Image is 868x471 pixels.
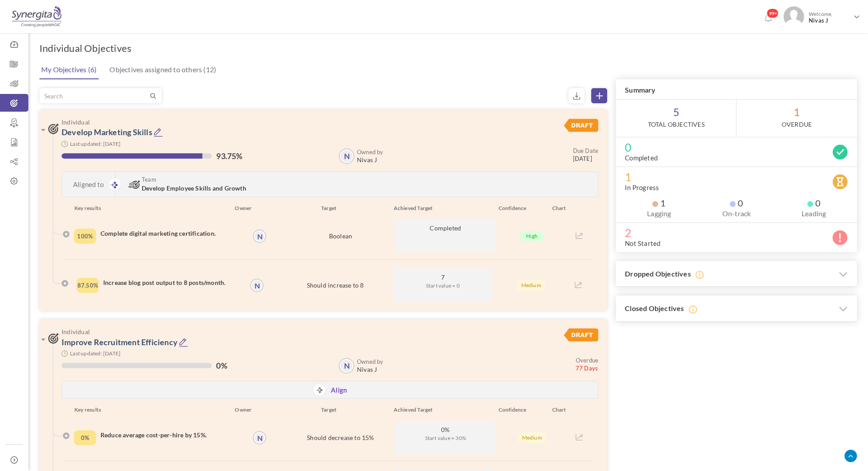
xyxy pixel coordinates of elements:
h3: Closed Objectives [616,296,857,322]
small: 77 Days [576,356,598,372]
label: 0% [216,361,227,370]
span: 1 [652,199,666,207]
div: Confidence [492,204,548,213]
input: Search [40,89,148,103]
small: Overdue [576,357,598,364]
h1: Individual Objectives [39,42,132,54]
label: Lagging [625,209,694,218]
span: 0 [730,199,743,207]
label: Leading [779,209,848,218]
div: Achieved Target [380,405,492,414]
span: High [520,231,544,241]
img: DraftStatus.svg [564,328,598,342]
span: 1 [736,100,857,137]
span: Nivas J [357,156,384,163]
a: N [254,432,265,444]
span: Medium [517,280,545,291]
span: Welcome, [804,6,852,28]
h3: Dropped Objectives [616,261,857,287]
span: Individual [62,119,523,125]
div: Owner [229,405,268,414]
div: Should decrease to 15% [288,421,393,454]
small: Last updated: [DATE] [70,140,120,147]
img: Logo [10,6,63,28]
a: N [340,359,353,373]
label: Completed [625,153,658,162]
b: Owned by [357,148,384,156]
span: 7 [397,273,488,281]
div: Target [269,204,380,213]
label: OverDue [782,120,812,129]
span: Start value = 30% [400,434,491,442]
label: 93.75% [216,152,242,160]
a: Objectives assigned to others (12) [107,61,218,78]
span: 0% [400,425,491,434]
a: Improve Recruitment Efficiency [62,337,178,347]
div: Completed Percentage [74,430,96,445]
h4: Increase blog post output to 8 posts/month. [103,278,250,287]
a: Photo Welcome,Nivas J [780,3,864,29]
div: Boolean [288,219,393,253]
label: Not Started [625,239,660,248]
label: Total Objectives [648,120,705,129]
div: Target [269,405,380,414]
span: Nivas J [357,366,384,373]
div: Key results [68,204,229,213]
a: Notifications [761,12,775,26]
small: Due Date [573,147,599,154]
span: 2 [625,228,848,237]
span: Team [142,176,523,183]
span: 1 [625,172,848,181]
span: Nivas J [809,17,850,24]
div: Achieved Target [380,204,492,213]
p: Completed [395,219,495,253]
h3: Summary [616,79,857,100]
span: 99+ [767,8,779,18]
small: [DATE] [573,147,599,163]
a: Edit Objective [179,337,188,348]
div: Owner [229,204,268,213]
div: Completed Percentage [77,278,99,293]
span: Medium [518,432,546,443]
img: Photo [783,6,804,27]
span: 0 [807,199,821,207]
h4: Reduce average cost-per-hire by 15%. [101,431,251,440]
a: My Objectives (6) [39,61,99,79]
span: 5 [616,100,736,137]
span: 0 [625,143,848,152]
h4: Complete digital marketing certification. [101,229,251,238]
label: In Progress [625,183,659,192]
small: Last updated: [DATE] [70,350,120,357]
a: Develop Marketing Skills [62,127,152,137]
a: Edit Objective [154,127,163,138]
div: Confidence [492,405,548,414]
a: N [340,149,353,163]
a: Create Objective [591,88,607,103]
div: Chart [548,204,593,213]
div: Key results [68,405,229,414]
div: Completed Percentage [74,229,96,244]
div: Should increase to 8 [283,269,388,302]
a: N [254,230,265,242]
span: Individual [62,328,523,335]
a: Align [331,386,347,395]
a: N [251,280,263,291]
img: DraftStatus.svg [564,119,598,132]
div: Aligned to [62,172,115,197]
label: On-track [702,209,771,218]
span: Develop Employee Skills and Growth [142,184,246,192]
div: Chart [548,405,593,414]
span: Start value = 0 [397,281,488,290]
small: Export [569,88,585,103]
b: Owned by [357,358,384,365]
